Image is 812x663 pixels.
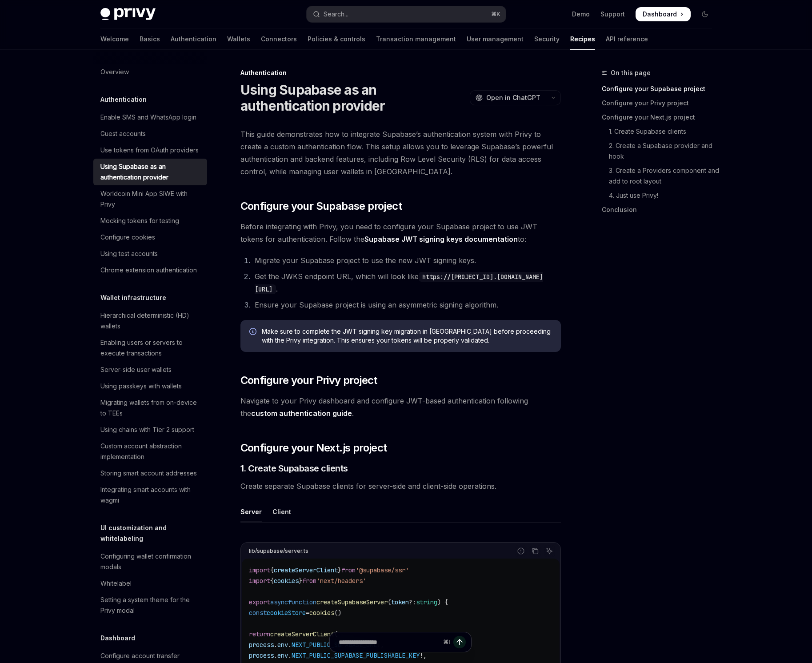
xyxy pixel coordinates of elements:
[338,566,341,574] span: }
[93,575,207,591] a: Whitelabel
[306,609,309,617] span: =
[100,578,132,589] div: Whitelabel
[140,28,160,50] a: Basics
[249,598,270,606] span: export
[316,577,366,585] span: 'next/headers'
[307,6,506,22] button: Open search
[100,523,207,544] h5: UI customization and whitelabeling
[171,28,216,50] a: Authentication
[308,28,365,50] a: Policies & controls
[93,465,207,481] a: Storing smart account addresses
[100,128,146,139] div: Guest accounts
[93,246,207,262] a: Using test accounts
[274,566,338,574] span: createServerClient
[698,7,712,21] button: Toggle dark mode
[240,82,466,114] h1: Using Supabase as an authentication provider
[600,10,625,19] a: Support
[249,545,308,557] div: lib/supabase/server.ts
[100,112,196,123] div: Enable SMS and WhatsApp login
[388,598,391,606] span: (
[93,378,207,394] a: Using passkeys with wallets
[416,598,437,606] span: string
[606,28,648,50] a: API reference
[602,110,719,124] a: Configure your Next.js project
[288,598,316,606] span: function
[252,270,561,295] li: Get the JWKS endpoint URL, which will look like .
[240,501,262,522] div: Server
[100,468,197,479] div: Storing smart account addresses
[100,595,202,616] div: Setting a system theme for the Privy modal
[470,90,546,105] button: Open in ChatGPT
[240,480,561,492] span: Create separate Supabase clients for server-side and client-side operations.
[100,441,202,462] div: Custom account abstraction implementation
[93,109,207,125] a: Enable SMS and WhatsApp login
[100,161,202,183] div: Using Supabase as an authentication provider
[100,292,166,303] h5: Wallet infrastructure
[100,232,155,243] div: Configure cookies
[93,126,207,142] a: Guest accounts
[570,28,595,50] a: Recipes
[252,254,561,267] li: Migrate your Supabase project to use the new JWT signing keys.
[467,28,524,50] a: User management
[249,328,258,337] svg: Info
[100,381,182,391] div: Using passkeys with wallets
[100,337,202,359] div: Enabling users or servers to execute transactions
[341,566,356,574] span: from
[93,308,207,334] a: Hierarchical deterministic (HD) wallets
[602,124,719,139] a: 1. Create Supabase clients
[515,545,527,557] button: Report incorrect code
[100,94,147,105] h5: Authentication
[534,28,560,50] a: Security
[93,592,207,619] a: Setting a system theme for the Privy modal
[270,566,274,574] span: {
[100,364,172,375] div: Server-side user wallets
[93,186,207,212] a: Worldcoin Mini App SIWE with Privy
[391,598,409,606] span: token
[240,373,377,387] span: Configure your Privy project
[437,598,448,606] span: ) {
[100,633,135,643] h5: Dashboard
[299,577,302,585] span: }
[544,545,555,557] button: Ask AI
[334,609,341,617] span: ()
[240,441,387,455] span: Configure your Next.js project
[302,577,316,585] span: from
[339,632,440,652] input: Ask a question...
[602,139,719,164] a: 2. Create a Supabase provider and hook
[240,220,561,245] span: Before integrating with Privy, you need to configure your Supabase project to use JWT tokens for ...
[93,229,207,245] a: Configure cookies
[93,438,207,465] a: Custom account abstraction implementation
[93,422,207,438] a: Using chains with Tier 2 support
[356,566,409,574] span: '@supabase/ssr'
[602,82,719,96] a: Configure your Supabase project
[100,248,158,259] div: Using test accounts
[270,598,288,606] span: async
[93,159,207,185] a: Using Supabase as an authentication provider
[602,203,719,217] a: Conclusion
[602,96,719,110] a: Configure your Privy project
[100,216,179,226] div: Mocking tokens for testing
[272,501,291,522] div: Client
[252,299,561,311] li: Ensure your Supabase project is using an asymmetric signing algorithm.
[240,395,561,419] span: Navigate to your Privy dashboard and configure JWT-based authentication following the .
[364,235,518,244] a: Supabase JWT signing keys documentation
[602,188,719,203] a: 4. Just use Privy!
[251,409,352,418] a: custom authentication guide
[376,28,456,50] a: Transaction management
[100,424,194,435] div: Using chains with Tier 2 support
[100,67,129,77] div: Overview
[100,188,202,210] div: Worldcoin Mini App SIWE with Privy
[93,482,207,508] a: Integrating smart accounts with wagmi
[100,265,197,276] div: Chrome extension authentication
[486,93,540,102] span: Open in ChatGPT
[240,128,561,178] span: This guide demonstrates how to integrate Supabase’s authentication system with Privy to create a ...
[267,609,306,617] span: cookieStore
[93,213,207,229] a: Mocking tokens for testing
[100,28,129,50] a: Welcome
[316,598,388,606] span: createSupabaseServer
[100,484,202,506] div: Integrating smart accounts with wagmi
[227,28,250,50] a: Wallets
[249,577,270,585] span: import
[572,10,590,19] a: Demo
[262,327,552,345] span: Make sure to complete the JWT signing key migration in [GEOGRAPHIC_DATA] before proceeding with t...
